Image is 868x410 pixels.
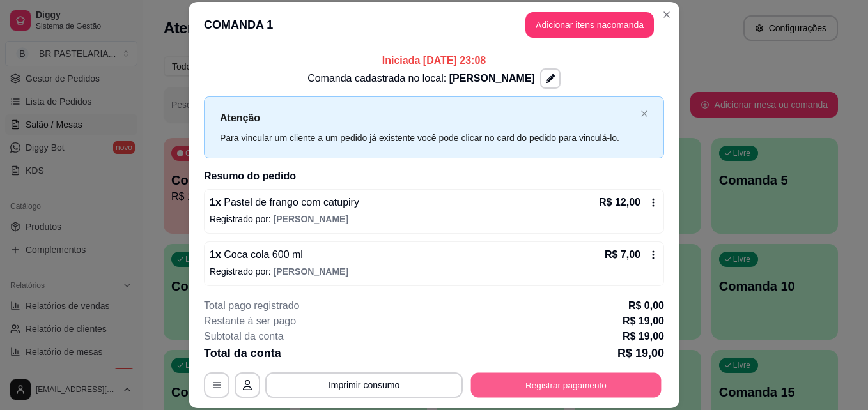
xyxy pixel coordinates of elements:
[210,265,658,278] p: Registrado por:
[274,266,348,277] span: [PERSON_NAME]
[189,2,679,48] header: COMANDA 1
[210,247,303,262] p: 1 x
[599,195,640,210] p: R$ 12,00
[623,329,664,344] p: R$ 19,00
[221,197,359,208] span: Pastel de frango com catupiry
[210,195,359,210] p: 1 x
[656,4,677,25] button: Close
[605,247,640,262] p: R$ 7,00
[471,372,662,397] button: Registrar pagamento
[640,110,648,118] button: close
[265,372,463,398] button: Imprimir consumo
[204,169,664,184] h2: Resumo do pedido
[210,213,658,225] p: Registrado por:
[204,344,281,362] p: Total da conta
[204,329,284,344] p: Subtotal da conta
[221,249,303,260] span: Coca cola 600 ml
[623,314,664,329] p: R$ 19,00
[617,344,664,362] p: R$ 19,00
[449,73,535,84] span: [PERSON_NAME]
[220,110,635,126] p: Atenção
[204,298,299,314] p: Total pago registrado
[274,214,348,224] span: [PERSON_NAME]
[628,298,664,314] p: R$ 0,00
[307,71,535,86] p: Comanda cadastrada no local:
[525,12,654,38] button: Adicionar itens nacomanda
[204,314,296,329] p: Restante à ser pago
[640,110,648,118] span: close
[204,53,664,68] p: Iniciada [DATE] 23:08
[220,131,635,145] div: Para vincular um cliente a um pedido já existente você pode clicar no card do pedido para vinculá...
